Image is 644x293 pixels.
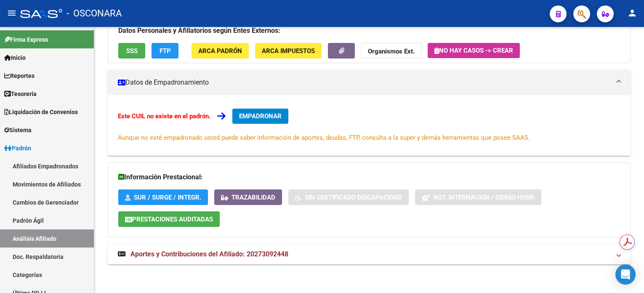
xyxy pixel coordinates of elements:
mat-panel-title: Datos de Empadronamiento [118,78,610,87]
button: FTP [152,43,178,59]
span: Sistema [4,125,32,135]
h3: Datos Personales y Afiliatorios según Entes Externos: [118,25,620,37]
span: ARCA Padrón [198,47,242,55]
button: Sin Certificado Discapacidad [288,189,409,205]
span: SSS [126,47,138,55]
span: FTP [160,47,171,55]
button: EMPADRONAR [232,109,288,124]
span: Inicio [4,53,26,62]
mat-icon: menu [7,8,17,18]
mat-icon: person [627,8,637,18]
span: Tesorería [4,89,37,99]
button: ARCA Padrón [192,43,249,59]
span: Aportes y Contribuciones del Afiliado: 20273092448 [130,250,288,258]
button: SUR / SURGE / INTEGR. [118,189,208,205]
span: Trazabilidad [232,194,275,201]
button: Prestaciones Auditadas [118,211,220,227]
span: Firma Express [4,35,48,44]
span: No hay casos -> Crear [434,47,513,54]
mat-expansion-panel-header: Datos de Empadronamiento [108,70,631,95]
span: - OSCONARA [67,4,122,23]
span: Padrón [4,144,31,153]
span: Prestaciones Auditadas [132,216,213,223]
span: EMPADRONAR [239,112,282,120]
div: Open Intercom Messenger [615,264,636,285]
h3: Información Prestacional: [118,171,620,183]
span: Sin Certificado Discapacidad [305,194,402,201]
button: No hay casos -> Crear [428,43,520,58]
button: Not. Internacion / Censo Hosp. [415,189,541,205]
strong: Organismos Ext. [368,48,415,55]
span: SUR / SURGE / INTEGR. [134,194,201,201]
span: Aunque no esté empadronado usted puede saber información de aportes, deudas, FTP, consulta a la s... [118,134,530,141]
button: Organismos Ext. [361,43,421,59]
mat-expansion-panel-header: Aportes y Contribuciones del Afiliado: 20273092448 [108,244,631,264]
span: Reportes [4,71,35,80]
strong: Este CUIL no existe en el padrón. [118,112,210,120]
button: ARCA Impuestos [255,43,322,59]
button: SSS [118,43,145,59]
span: Liquidación de Convenios [4,107,78,117]
span: Not. Internacion / Censo Hosp. [433,194,535,201]
span: ARCA Impuestos [262,47,315,55]
div: Datos de Empadronamiento [108,95,631,156]
button: Trazabilidad [214,189,282,205]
